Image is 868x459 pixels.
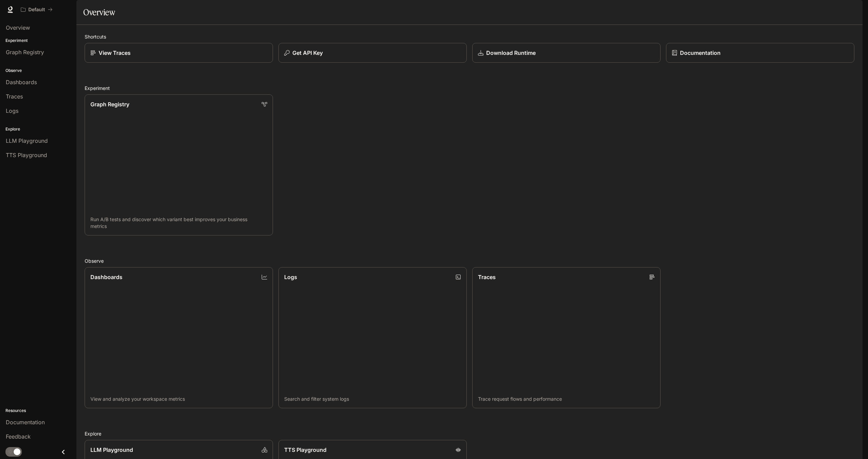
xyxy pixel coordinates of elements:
[284,273,297,281] p: Logs
[83,5,115,19] h1: Overview
[284,446,327,454] p: TTS Playground
[85,43,273,63] a: View Traces
[486,49,536,57] p: Download Runtime
[292,49,323,57] p: Get API Key
[278,43,467,63] button: Get API Key
[90,273,122,281] p: Dashboards
[680,49,721,57] p: Documentation
[90,396,267,402] p: View and analyze your workspace metrics
[85,94,273,235] a: Graph RegistryRun A/B tests and discover which variant best improves your business metrics
[85,85,854,92] h2: Experiment
[478,273,496,281] p: Traces
[18,3,56,16] button: All workspaces
[99,49,131,57] p: View Traces
[284,396,461,402] p: Search and filter system logs
[28,7,45,13] p: Default
[90,446,133,454] p: LLM Playground
[478,396,655,402] p: Trace request flows and performance
[85,33,854,40] h2: Shortcuts
[472,43,661,63] a: Download Runtime
[85,430,854,437] h2: Explore
[278,267,467,408] a: LogsSearch and filter system logs
[666,43,854,63] a: Documentation
[85,267,273,408] a: DashboardsView and analyze your workspace metrics
[90,216,267,230] p: Run A/B tests and discover which variant best improves your business metrics
[85,257,854,264] h2: Observe
[90,100,129,108] p: Graph Registry
[472,267,661,408] a: TracesTrace request flows and performance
